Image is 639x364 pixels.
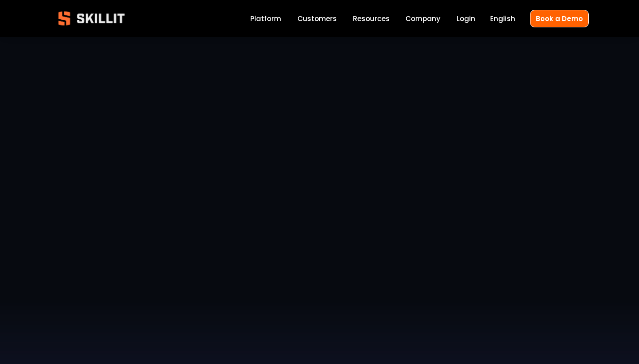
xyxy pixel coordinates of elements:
[490,13,515,25] div: language picker
[490,13,515,24] span: English
[456,13,475,25] a: Login
[353,13,390,25] a: folder dropdown
[297,13,337,25] a: Customers
[405,13,440,25] a: Company
[51,5,132,32] img: Skillit
[530,10,589,27] a: Book a Demo
[250,13,281,25] a: Platform
[353,13,390,24] span: Resources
